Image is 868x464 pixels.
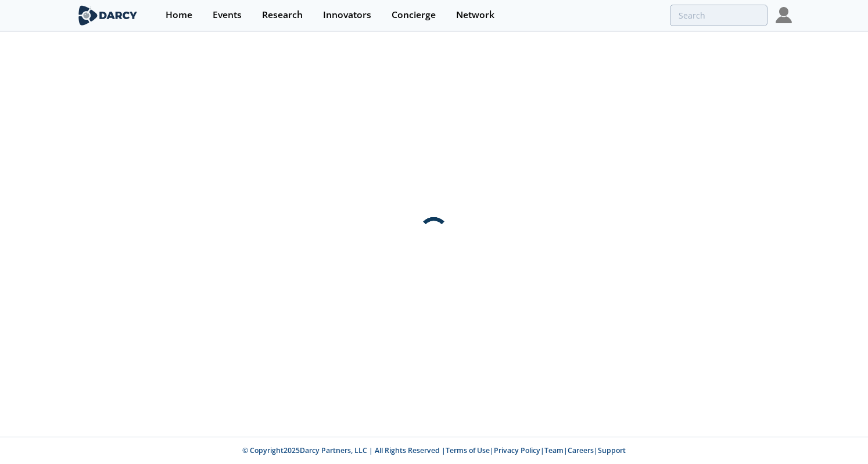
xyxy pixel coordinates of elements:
div: Research [262,10,303,20]
img: logo-wide.svg [76,5,139,26]
input: Advanced Search [670,5,767,26]
a: Support [598,445,626,455]
p: © Copyright 2025 Darcy Partners, LLC | All Rights Reserved | | | | | [32,445,836,456]
div: Home [166,10,192,20]
div: Events [213,10,242,20]
div: Network [456,10,494,20]
a: Privacy Policy [494,445,540,455]
div: Innovators [323,10,371,20]
a: Team [544,445,564,455]
img: Profile [776,7,792,23]
a: Terms of Use [446,445,490,455]
a: Careers [568,445,594,455]
div: Concierge [392,10,436,20]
